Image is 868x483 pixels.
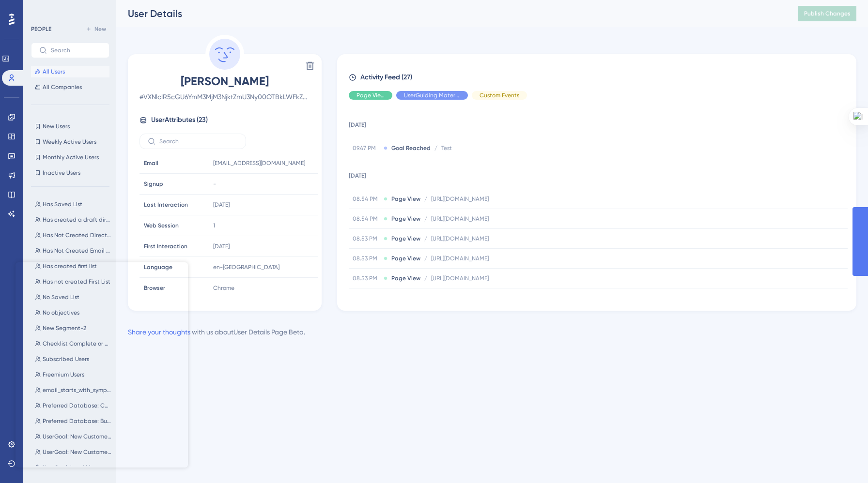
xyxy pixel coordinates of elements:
span: Has Saved List [43,200,82,208]
td: [DATE] [349,158,848,189]
input: Search [51,47,101,54]
button: Weekly Active Users [31,136,109,148]
span: Activity Feed (27) [360,72,412,83]
span: Inactive Users [43,169,80,177]
span: 09.47 PM [353,144,380,152]
span: / [424,235,427,242]
span: 08.53 PM [353,235,380,242]
div: User Details [128,7,774,20]
span: / [424,294,427,302]
time: [DATE] [213,201,230,208]
button: All Companies [31,81,109,93]
span: User Attributes ( 23 ) [151,114,208,126]
span: Weekly Active Users [43,138,96,146]
span: [URL][DOMAIN_NAME] [431,235,489,242]
span: Last Interaction [144,201,188,209]
time: [DATE] [213,243,230,250]
button: Has created first list [31,260,115,272]
span: Chrome [213,284,234,292]
span: Page View [391,274,420,282]
span: 08.53 PM [353,294,380,302]
span: [URL][DOMAIN_NAME] [431,274,489,282]
span: Web Session [144,222,179,229]
button: Has Not Created Email Campaign [31,245,115,257]
span: [URL][DOMAIN_NAME] [431,255,489,262]
span: All Companies [43,83,82,91]
iframe: UserGuiding AI Assistant Launcher [827,445,856,474]
span: Monthly Active Users [43,153,99,161]
span: New Users [43,122,70,130]
td: [DATE] [349,107,848,138]
span: Page View [356,91,385,99]
span: 08.53 PM [353,255,380,262]
span: / [424,274,427,282]
div: PEOPLE [31,25,51,33]
span: Page View [391,294,420,302]
span: / [424,255,427,262]
button: Has created a draft direct mail campaign [31,214,115,226]
span: Page View [391,255,420,262]
span: Publish Changes [804,10,851,17]
span: 1 [213,222,215,229]
button: Has Saved List [31,198,115,210]
span: 08.54 PM [353,195,380,203]
button: Publish Changes [798,6,856,21]
span: Signup [144,180,163,188]
span: Page View [391,195,420,203]
div: with us about User Details Page Beta . [128,326,305,338]
span: Has created a draft direct mail campaign [43,216,111,224]
button: Has Not Created Direct Mail Campaign [31,229,115,241]
span: [EMAIL_ADDRESS][DOMAIN_NAME] [213,159,305,167]
span: Goal Reached [391,144,431,152]
button: All Users [31,66,109,77]
span: Custom Events [480,91,519,99]
span: Has Not Created Email Campaign [43,247,111,255]
span: [URL][DOMAIN_NAME] [431,294,489,302]
span: All Users [43,68,65,75]
span: / [424,195,427,203]
span: 08.53 PM [353,274,380,282]
input: Search [159,138,238,145]
span: # VXNlclR5cGU6YmM3MjM3NjktZmU3Ny00OTBkLWFkZGItN2VlYWRhNTI0YTNi [139,91,310,103]
span: Page View [391,215,420,223]
span: UserGuiding Material [404,91,460,99]
button: Monthly Active Users [31,151,109,163]
span: / [434,144,437,152]
button: New Users [31,121,109,132]
span: Has Not Created Direct Mail Campaign [43,231,111,239]
span: Page View [391,235,420,242]
span: [PERSON_NAME] [139,74,310,89]
span: 08.54 PM [353,215,380,223]
button: New [82,23,109,35]
span: New [94,25,106,33]
button: Inactive Users [31,167,109,179]
span: First Interaction [144,242,187,250]
span: / [424,215,427,223]
span: en-[GEOGRAPHIC_DATA] [213,263,279,271]
span: Test [441,144,452,152]
span: - [213,180,216,188]
span: [URL][DOMAIN_NAME] [431,215,489,223]
span: Email [144,159,158,167]
span: [URL][DOMAIN_NAME] [431,195,489,203]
